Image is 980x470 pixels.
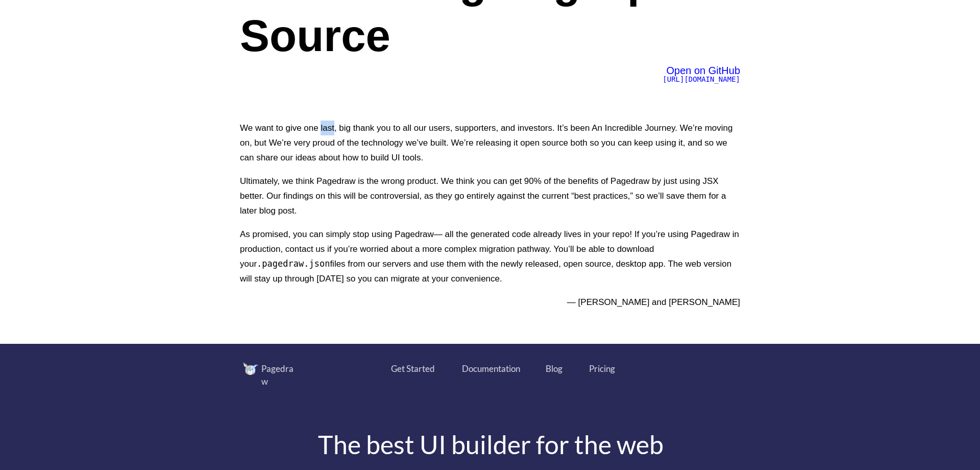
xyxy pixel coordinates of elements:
p: We want to give one last, big thank you to all our users, supporters, and investors. It’s been An... [240,121,740,165]
a: Open on GitHub[URL][DOMAIN_NAME] [663,67,740,83]
p: Ultimately, we think Pagedraw is the wrong product. We think you can get 90% of the benefits of P... [240,174,740,218]
a: Blog [546,362,563,375]
span: Open on GitHub [666,65,740,76]
a: Pagedraw [243,362,314,388]
code: .pagedraw.json [257,258,330,269]
a: Documentation [462,362,521,375]
span: [URL][DOMAIN_NAME] [663,75,740,83]
img: image.png [243,362,258,375]
div: Pagedraw [261,362,300,388]
p: As promised, you can simply stop using Pagedraw— all the generated code already lives in your rep... [240,227,740,286]
div: The best UI builder for the web [235,432,746,457]
a: Get Started [391,362,435,375]
p: — [PERSON_NAME] and [PERSON_NAME] [240,295,740,310]
a: Pricing [589,362,615,375]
